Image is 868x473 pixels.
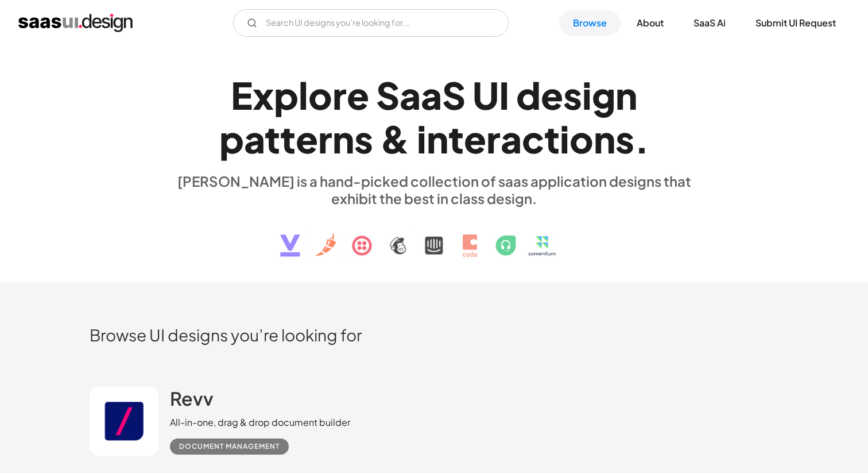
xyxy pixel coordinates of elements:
h1: Explore SaaS UI design patterns & interactions. [170,73,698,161]
a: Revv [170,387,214,416]
div: All-in-one, drag & drop document builder [170,416,350,429]
a: Browse [559,10,621,36]
h2: Revv [170,387,214,410]
div: [PERSON_NAME] is a hand-picked collection of saas application designs that exhibit the best in cl... [170,172,698,207]
h2: Browse UI designs you’re looking for [90,325,778,345]
a: SaaS Ai [680,10,739,36]
div: Document Management [179,440,280,453]
a: About [623,10,677,36]
img: text, icon, saas logo [260,207,608,267]
input: Search UI designs you're looking for... [233,9,509,37]
a: Submit UI Request [742,10,850,36]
